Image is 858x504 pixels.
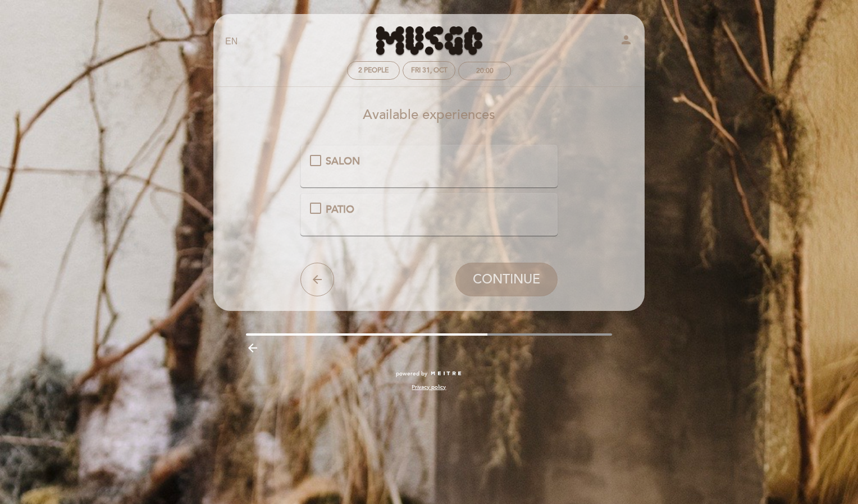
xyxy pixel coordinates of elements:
img: MEITRE [430,371,462,377]
button: person [619,33,633,51]
md-checkbox: PATIO [310,203,549,217]
button: CONTINUE [455,263,558,296]
a: powered by [396,370,462,378]
div: 20:00 [476,67,494,75]
span: 2 people [358,66,389,75]
a: Musgo [359,26,499,57]
span: CONTINUE [473,272,540,287]
span: PATIO [326,203,354,216]
span: SALON [326,155,360,167]
a: Privacy policy [412,383,446,391]
i: arrow_back [311,273,324,286]
md-checkbox: SALON [310,154,549,169]
i: person [619,33,633,47]
span: Available experiences [363,107,495,123]
button: arrow_back [300,263,334,296]
span: powered by [396,370,427,378]
i: arrow_backward [246,341,259,355]
div: Fri 31, Oct [411,66,448,75]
